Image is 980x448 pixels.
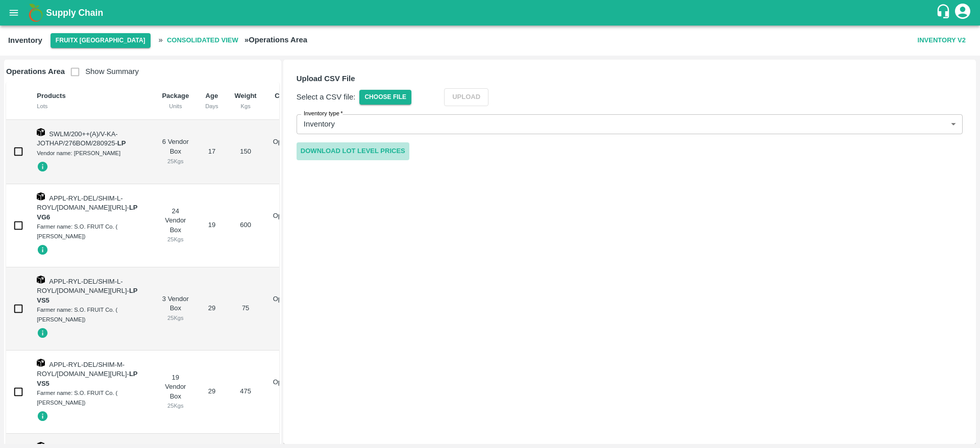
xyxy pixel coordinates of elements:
span: SWLM/200++(A)/V-KA-JOTHAP/276BOM/280925 [37,130,117,147]
div: Date [273,102,306,111]
span: APPL-RYL-DEL/SHIM-L-ROYL/[DOMAIN_NAME][URL] [37,278,127,295]
b: Operations Area [6,67,65,76]
strong: LP VS5 [37,287,137,304]
img: box [37,359,45,367]
span: 600 [240,221,251,229]
b: » Operations Area [244,36,307,44]
img: logo [26,3,46,23]
img: box [37,192,45,201]
div: Kgs [235,102,257,111]
b: Inventory [8,36,42,44]
span: 75 [242,304,249,312]
div: account of current user [953,2,972,23]
button: open drawer [2,1,26,24]
div: 25 Kgs [162,157,189,166]
p: Select a CSV file: [297,91,356,103]
div: customer-support [936,4,953,22]
div: [DATE] [273,313,306,322]
h2: » [159,32,307,49]
b: Upload CSV File [297,74,355,83]
span: - [37,287,137,304]
p: Operations Area [273,378,306,396]
strong: LP VG6 [37,204,137,221]
div: Days [205,102,218,111]
div: 24 Vendor Box [162,207,189,244]
b: Products [37,92,65,99]
div: 3 Vendor Box [162,294,189,323]
span: Choose File [359,90,411,105]
span: - [115,139,126,147]
b: Package [162,92,189,99]
div: Farmer name: S.O. FRUIT Co. ( [PERSON_NAME]) [37,305,145,324]
a: Download Lot Level Prices [297,142,409,160]
div: 6 Vendor Box [162,137,189,166]
span: 475 [240,387,251,395]
td: 17 [197,120,226,184]
p: Inventory [304,118,335,130]
div: Units [162,102,189,111]
span: APPL-RYL-DEL/SHIM-M-ROYL/[DOMAIN_NAME][URL] [37,361,127,378]
td: 29 [197,351,226,434]
div: [DATE] [273,230,306,239]
label: Inventory type [304,110,343,118]
div: Farmer name: S.O. FRUIT Co. ( [PERSON_NAME]) [37,388,145,407]
p: Operations Area [273,211,306,230]
span: Show Summary [65,67,139,76]
p: Operations Area [273,294,306,313]
button: Select DC [51,33,151,48]
b: Supply Chain [46,8,103,18]
strong: LP VS5 [37,370,137,387]
div: Lots [37,102,145,111]
div: [DATE] [273,157,306,166]
div: 19 Vendor Box [162,373,189,411]
div: Farmer name: S.O. FRUIT Co. ( [PERSON_NAME]) [37,222,145,241]
b: Age [206,92,218,99]
b: Chamber [275,92,303,99]
span: Consolidated View [163,32,242,49]
span: 150 [240,147,251,155]
button: Inventory V2 [914,32,970,49]
img: box [37,276,45,284]
a: Supply Chain [46,6,936,20]
div: Vendor name: [PERSON_NAME] [37,148,145,158]
span: - [37,370,137,387]
img: box [37,128,45,136]
div: 25 Kgs [162,235,189,244]
div: 25 Kgs [162,401,189,410]
strong: LP [117,139,126,147]
b: Weight [235,92,257,99]
div: [DATE] [273,396,306,406]
div: 25 Kgs [162,313,189,322]
td: 19 [197,184,226,267]
span: APPL-RYL-DEL/SHIM-L-ROYL/[DOMAIN_NAME][URL] [37,194,127,212]
td: 29 [197,267,226,351]
b: Consolidated View [167,35,238,46]
span: - [37,204,137,221]
p: Operations Area [273,137,306,156]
